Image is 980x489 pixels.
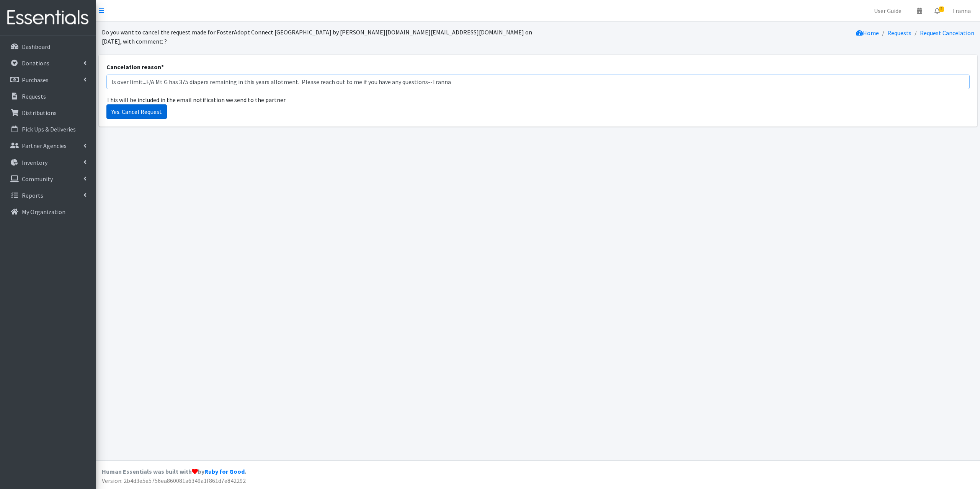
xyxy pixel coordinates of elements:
a: Distributions [3,105,93,120]
a: Donations [3,55,93,71]
p: Community [22,175,53,183]
a: Pick Ups & Deliveries [3,122,93,137]
a: Requests [887,29,911,37]
a: Home [856,29,879,37]
p: Distributions [22,109,57,117]
p: Inventory [22,159,47,166]
p: Reports [22,192,43,199]
a: Purchases [3,72,93,88]
strong: Human Essentials was built with by . [102,468,246,475]
a: My Organization [3,204,93,219]
a: User Guide [868,3,908,18]
span: Version: 2b4d3e5e5756ea860081a6349a1f861d7e842292 [102,477,246,484]
a: Inventory [3,155,93,170]
abbr: required [161,63,164,71]
p: My Organization [22,208,65,216]
p: Donations [22,59,49,67]
span: This will be included in the email notification we send to the partner [106,96,286,104]
a: Tranna [946,3,977,18]
span: Do you want to cancel the request made for FosterAdopt Connect [GEOGRAPHIC_DATA] by [PERSON_NAME]... [102,28,532,45]
span: 5 [939,6,944,12]
p: Purchases [22,76,49,84]
a: 5 [928,3,946,18]
a: Community [3,171,93,187]
p: Dashboard [22,43,50,50]
img: HumanEssentials [3,5,93,31]
a: Dashboard [3,39,93,54]
p: Pick Ups & Deliveries [22,125,76,133]
p: Requests [22,93,46,100]
a: Request Cancelation [920,29,974,37]
a: Ruby for Good [204,468,245,475]
a: Partner Agencies [3,138,93,153]
a: Reports [3,188,93,203]
p: Partner Agencies [22,142,67,149]
label: Cancelation reason [106,62,164,71]
input: Yes. Cancel Request [106,104,167,119]
a: Requests [3,89,93,104]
